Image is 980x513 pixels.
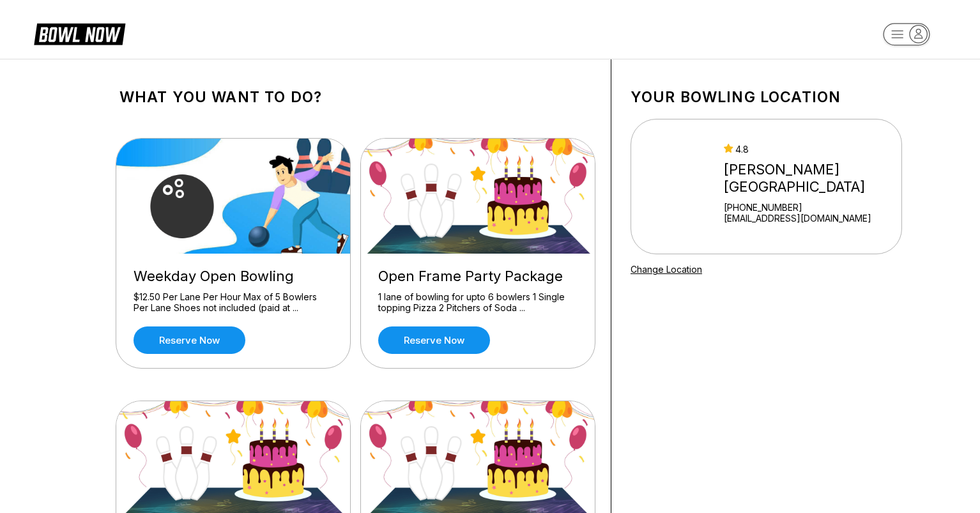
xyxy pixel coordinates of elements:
div: 1 lane of bowling for upto 6 bowlers 1 Single topping Pizza 2 Pitchers of Soda ... [378,291,578,314]
a: Change Location [631,264,702,275]
a: Reserve now [378,326,490,354]
h1: Your bowling location [631,88,902,106]
div: $12.50 Per Lane Per Hour Max of 5 Bowlers Per Lane Shoes not included (paid at ... [134,291,333,314]
h1: What you want to do? [119,88,592,106]
div: Weekday Open Bowling [134,268,333,285]
img: Weekday Open Bowling [116,139,351,254]
img: Open Frame Party Package [361,139,596,254]
a: [EMAIL_ADDRESS][DOMAIN_NAME] [724,213,896,224]
div: [PERSON_NAME][GEOGRAPHIC_DATA] [724,161,896,195]
img: Rolla Bowling Center [648,139,712,234]
div: [PHONE_NUMBER] [724,202,896,213]
div: Open Frame Party Package [378,268,578,285]
div: 4.8 [724,144,896,155]
a: Reserve now [134,326,245,354]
